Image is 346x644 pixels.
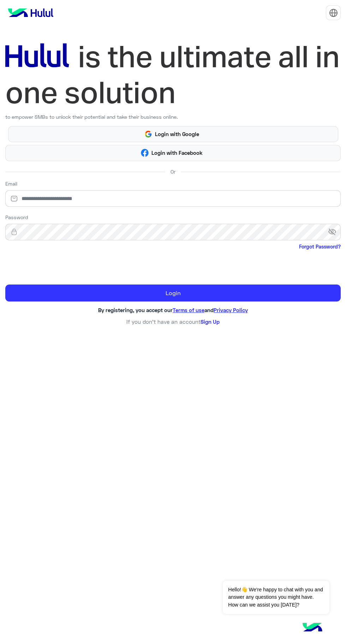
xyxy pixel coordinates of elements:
span: visibility_off [328,226,341,238]
a: Privacy Policy [214,307,248,313]
label: Email [5,180,17,187]
img: hululLoginTitle_EN.svg [5,39,341,111]
span: By registering, you accept our [98,307,173,313]
img: hulul-logo.png [300,616,325,640]
span: Or [171,168,175,175]
img: email [5,195,23,202]
img: logo [5,6,56,20]
span: Login with Google [152,130,202,138]
a: Sign Up [201,318,220,325]
label: Password [5,213,28,221]
button: Login [5,285,341,301]
img: tab [329,8,338,17]
img: Facebook [141,149,149,157]
span: Login with Facebook [149,149,205,157]
h6: If you don’t have an account [5,318,341,325]
p: to empower SMBs to unlock their potential and take their business online. [5,113,341,121]
button: Login with Facebook [5,145,341,161]
span: Hello!👋 We're happy to chat with you and answer any questions you might have. How can we assist y... [223,581,329,614]
iframe: reCAPTCHA [5,252,113,279]
button: Login with Google [8,126,338,142]
span: and [204,307,214,313]
a: Forgot Password? [299,243,341,250]
a: Terms of use [173,307,204,313]
img: lock [5,228,23,235]
img: Google [144,130,153,138]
